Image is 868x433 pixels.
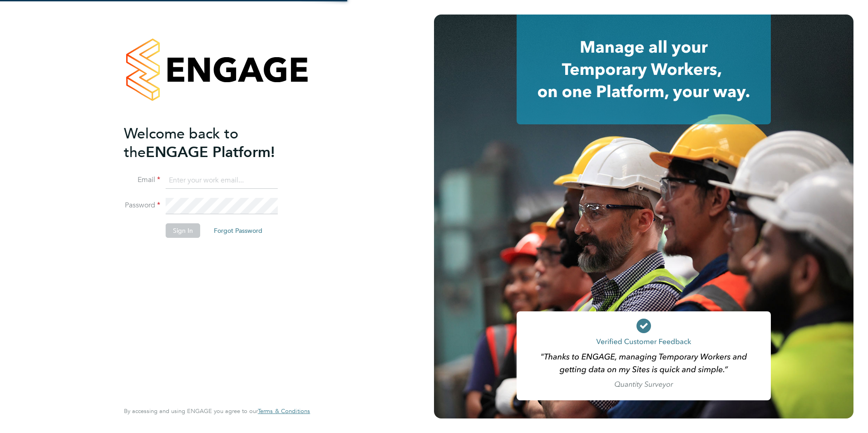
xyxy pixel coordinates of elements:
label: Password [124,201,160,210]
button: Sign In [166,223,200,238]
span: Welcome back to the [124,125,238,161]
label: Email [124,175,160,185]
button: Forgot Password [207,223,270,238]
input: Enter your work email... [166,172,278,189]
span: By accessing and using ENGAGE you agree to our [124,407,310,415]
h2: ENGAGE Platform! [124,124,301,162]
a: Terms & Conditions [258,408,310,415]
